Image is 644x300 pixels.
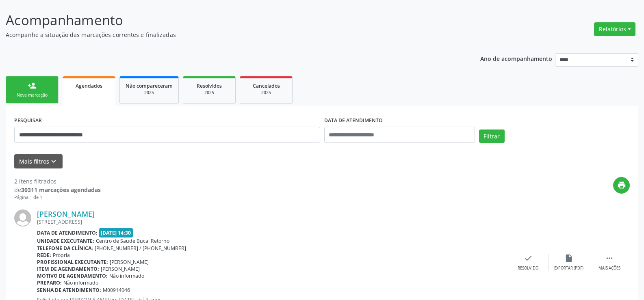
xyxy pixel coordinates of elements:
[480,53,552,63] p: Ano de acompanhamento
[564,254,573,263] i: insert_drive_file
[14,186,101,194] div: de
[76,82,102,89] span: Agendados
[324,114,383,127] label: DATA DE ATENDIMENTO
[189,90,230,96] div: 2025
[524,254,533,263] i: check
[37,209,95,218] a: [PERSON_NAME]
[37,279,62,286] b: Preparo:
[37,287,101,294] b: Senha de atendimento:
[14,154,63,168] button: Mais filtroskeyboard_arrow_down
[99,228,133,237] span: [DATE] 14:30
[109,272,144,279] span: Não informado
[6,30,449,39] p: Acompanhe a situação das marcações correntes e finalizadas
[37,265,99,272] b: Item de agendamento:
[12,92,52,98] div: Nova marcação
[6,10,449,30] p: Acompanhamento
[197,82,222,89] span: Resolvidos
[605,254,614,263] i: 
[598,265,620,271] div: Mais ações
[103,287,130,294] span: M00914046
[37,245,93,252] b: Telefone da clínica:
[96,237,169,244] span: Centro de Saude Bucal Retorno
[554,265,583,271] div: Exportar (PDF)
[14,114,42,127] label: PESQUISAR
[37,218,508,225] div: [STREET_ADDRESS]
[613,177,630,194] button: print
[95,245,186,252] span: [PHONE_NUMBER] / [PHONE_NUMBER]
[37,259,108,265] b: Profissional executante:
[37,252,51,259] b: Rede:
[126,90,173,96] div: 2025
[110,259,149,265] span: [PERSON_NAME]
[63,279,98,286] span: Não informado
[14,194,101,201] div: Página 1 de 1
[53,252,70,259] span: Própria
[37,237,94,244] b: Unidade executante:
[49,157,58,166] i: keyboard_arrow_down
[21,186,101,194] strong: 30311 marcações agendadas
[14,209,31,227] img: img
[479,129,505,143] button: Filtrar
[594,22,635,36] button: Relatórios
[246,90,286,96] div: 2025
[28,81,37,90] div: person_add
[101,265,140,272] span: [PERSON_NAME]
[126,82,173,89] span: Não compareceram
[617,181,626,190] i: print
[14,177,101,186] div: 2 itens filtrados
[518,265,538,271] div: Resolvido
[253,82,280,89] span: Cancelados
[37,272,108,279] b: Motivo de agendamento:
[37,229,98,236] b: Data de atendimento:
